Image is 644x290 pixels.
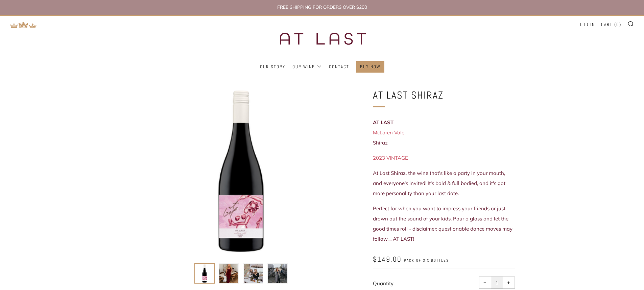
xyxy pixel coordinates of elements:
[404,258,449,263] span: pack of six bottles
[373,170,505,196] span: At Last Shiraz, the wine that's like a party in your mouth, and everyone's invited! It's bold & f...
[507,281,510,284] span: +
[601,19,621,30] a: Cart (0)
[373,280,393,287] label: Quantity
[219,264,238,283] img: Load image into Gallery viewer, At Last Shiraz
[244,264,263,283] img: Load image into Gallery viewer, At Last Shiraz
[10,21,37,27] a: Return to TKW Merchants
[10,22,37,28] img: Return to TKW Merchants
[263,16,381,61] img: three kings wine merchants
[260,61,285,72] a: Our Story
[373,155,408,161] span: 2023 VINTAGE
[373,87,515,103] h1: At Last Shiraz
[329,61,349,72] a: Contact
[491,276,503,289] input: quantity
[268,264,287,283] img: Load image into Gallery viewer, At Last Shiraz
[483,281,486,284] span: −
[373,129,404,136] span: McLaren Vale
[194,263,215,284] button: Load image into Gallery viewer, At Last Shiraz
[292,61,322,72] a: Our Wine
[373,255,402,264] span: $149.00
[373,205,512,242] span: Perfect for when you want to impress your friends or just drown out the sound of your kids. Pour ...
[360,61,381,72] a: Buy Now
[580,19,595,30] a: Log in
[373,119,393,126] strong: AT LAST
[616,22,619,27] span: 0
[195,264,214,283] img: Load image into Gallery viewer, At Last Shiraz
[373,139,388,146] span: Shiraz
